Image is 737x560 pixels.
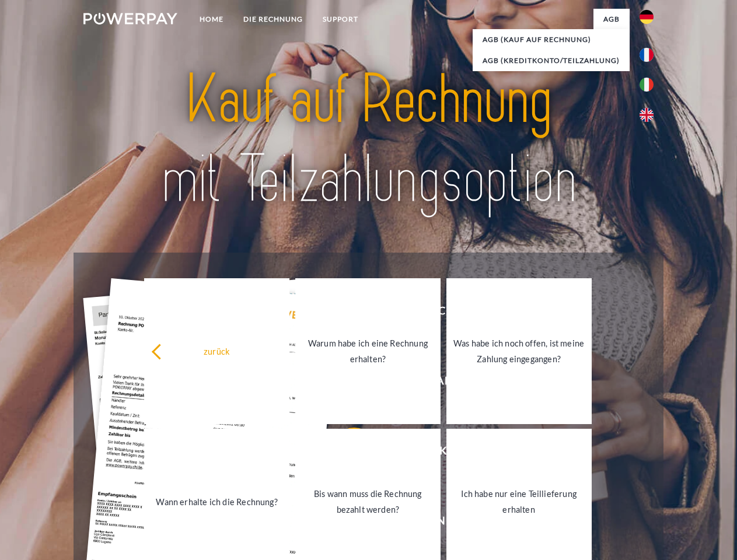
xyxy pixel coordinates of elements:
[302,486,434,517] div: Bis wann muss die Rechnung bezahlt werden?
[453,335,585,367] div: Was habe ich noch offen, ist meine Zahlung eingegangen?
[640,78,654,92] img: it
[473,29,630,50] a: AGB (Kauf auf Rechnung)
[313,9,368,30] a: SUPPORT
[233,9,313,30] a: DIE RECHNUNG
[302,335,434,367] div: Warum habe ich eine Rechnung erhalten?
[640,48,654,62] img: fr
[190,9,233,30] a: Home
[83,13,177,24] img: logo-powerpay-white.svg
[151,343,282,359] div: zurück
[640,108,654,122] img: en
[151,494,282,509] div: Wann erhalte ich die Rechnung?
[473,50,630,71] a: AGB (Kreditkonto/Teilzahlung)
[453,486,585,517] div: Ich habe nur eine Teillieferung erhalten
[111,56,626,223] img: title-powerpay_de.svg
[640,10,654,24] img: de
[593,9,630,30] a: agb
[446,278,592,424] a: Was habe ich noch offen, ist meine Zahlung eingegangen?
